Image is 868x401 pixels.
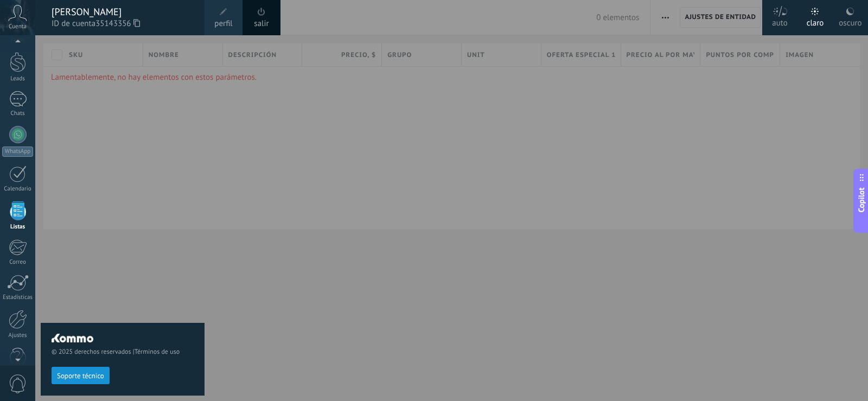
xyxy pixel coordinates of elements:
span: © 2025 derechos reservados | [52,348,194,356]
span: 35143356 [95,18,140,30]
div: Estadísticas [2,294,34,301]
div: Listas [2,224,34,231]
div: claro [807,7,824,35]
a: salir [254,18,269,30]
a: Términos de uso [135,348,180,356]
div: Chats [2,110,34,117]
div: oscuro [839,7,861,35]
a: Soporte técnico [52,371,110,379]
div: auto [772,7,788,35]
span: perfil [214,18,232,30]
div: Ajustes [2,332,34,339]
span: Soporte técnico [57,372,104,380]
div: Correo [2,259,34,266]
div: Calendario [2,186,34,193]
div: Leads [2,75,34,82]
div: WhatsApp [2,147,33,157]
span: Copilot [856,187,867,212]
button: Soporte técnico [52,367,110,384]
span: ID de cuenta [52,18,194,30]
span: Cuenta [9,23,27,30]
div: [PERSON_NAME] [52,6,194,18]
